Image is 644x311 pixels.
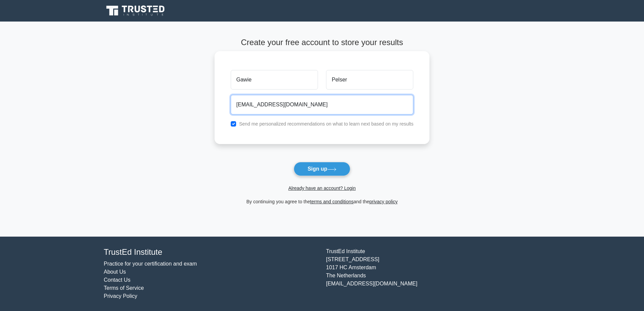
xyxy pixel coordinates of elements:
button: Sign up [294,162,350,176]
input: First name [231,70,318,90]
a: About Us [104,269,126,275]
input: Email [231,95,414,114]
a: Terms of Service [104,285,144,291]
h4: Create your free account to store your results [215,38,430,47]
a: Contact Us [104,277,130,283]
a: privacy policy [369,199,398,204]
input: Last name [326,70,413,90]
label: Send me personalized recommendations on what to learn next based on my results [239,121,414,127]
a: Already have an account? Login [288,185,356,191]
a: Privacy Policy [104,293,137,299]
h4: TrustEd Institute [104,247,318,257]
div: By continuing you agree to the and the [211,198,434,206]
a: terms and conditions [310,199,354,204]
div: TrustEd Institute [STREET_ADDRESS] 1017 HC Amsterdam The Netherlands [EMAIL_ADDRESS][DOMAIN_NAME] [322,247,544,300]
a: Practice for your certification and exam [104,261,197,267]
